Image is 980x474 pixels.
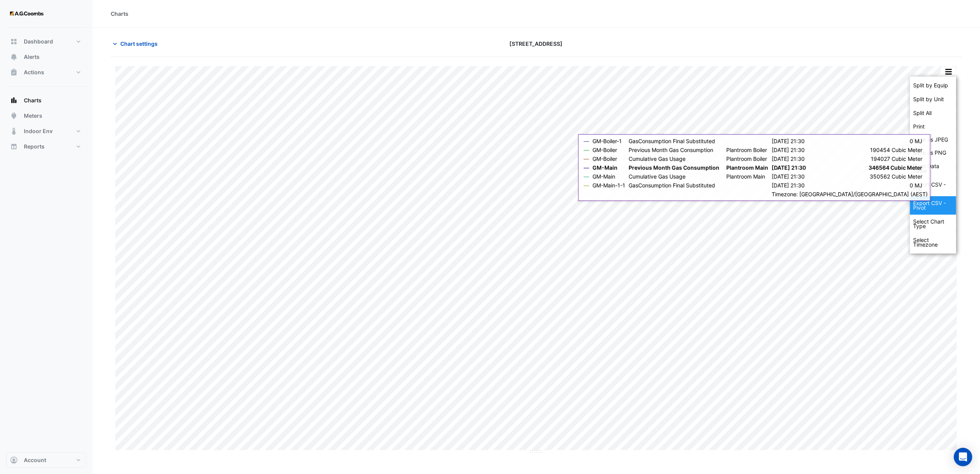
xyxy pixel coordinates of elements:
[941,67,956,77] button: More Options
[910,133,956,146] div: Save as JPEG
[10,53,18,61] app-icon: Alerts
[6,49,86,65] button: Alerts
[6,108,86,124] button: Meters
[910,120,956,133] div: Print
[910,106,956,120] div: Each data series displayed its own chart, except alerts which are shown on top of non binary data...
[10,38,18,45] app-icon: Dashboard
[111,37,163,50] button: Chart settings
[24,127,53,135] span: Indoor Env
[111,10,128,18] div: Charts
[910,92,956,106] div: Data series of the same unit displayed on the same chart, except for binary data
[10,112,18,120] app-icon: Meters
[9,6,44,22] img: Company Logo
[6,93,86,108] button: Charts
[10,143,18,150] app-icon: Reports
[10,68,18,76] app-icon: Actions
[910,215,956,233] div: Select Chart Type
[24,53,40,61] span: Alerts
[910,233,956,252] div: Select Timezone
[24,97,42,104] span: Charts
[6,65,86,80] button: Actions
[910,178,956,196] div: Export CSV - Flat
[24,112,42,120] span: Meters
[910,159,956,178] div: Pivot Data Table
[954,448,972,466] div: Open Intercom Messenger
[10,97,18,104] app-icon: Charts
[910,78,956,92] div: Data series of the same equipment displayed on the same chart, except for binary data
[10,127,18,135] app-icon: Indoor Env
[6,124,86,139] button: Indoor Env
[24,456,46,464] span: Account
[6,34,86,49] button: Dashboard
[24,68,44,76] span: Actions
[24,38,53,45] span: Dashboard
[510,40,563,48] span: [STREET_ADDRESS]
[910,146,956,159] div: Save as PNG
[24,143,45,150] span: Reports
[910,196,956,215] div: Export CSV - Pivot
[6,139,86,154] button: Reports
[120,40,158,48] span: Chart settings
[6,452,86,468] button: Account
